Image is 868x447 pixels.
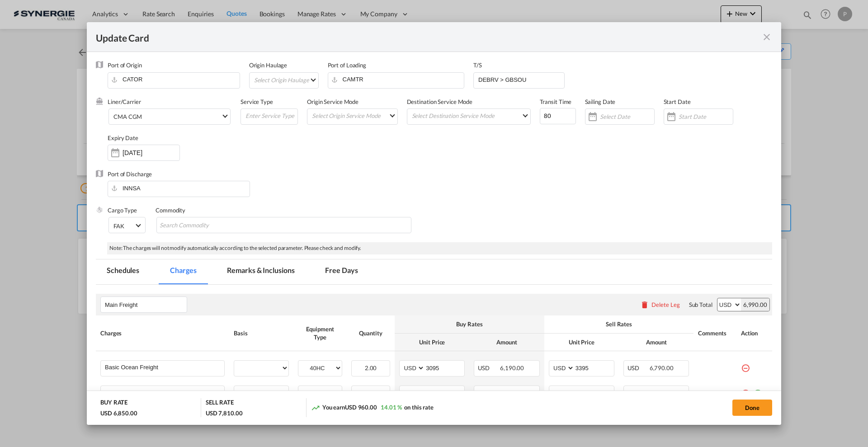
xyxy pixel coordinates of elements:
th: Action [736,315,772,351]
label: Commodity [156,207,185,214]
label: Origin Service Mode [307,98,359,105]
div: Quantity [351,329,390,337]
th: Unit Price [395,334,469,351]
input: Search Commodity [160,218,242,233]
span: USD 960.00 [345,404,377,411]
md-input-container: 14 free days [101,386,224,400]
span: USD [627,364,648,372]
span: USD [478,364,499,372]
div: SELL RATE [206,398,234,409]
input: 3395 [575,361,614,374]
input: Enter Port of Discharge [112,181,250,195]
md-input-container: Basic Ocean Freight [101,361,224,374]
div: Buy Rates [399,320,540,328]
md-icon: icon-minus-circle-outline red-400-fg [741,360,750,369]
input: Enter T/S [477,73,564,86]
span: 200.00 [650,390,669,397]
input: 50 [425,386,464,400]
md-tab-item: Free Days [314,259,368,284]
label: Port of Loading [328,61,367,69]
div: Basis [234,329,289,337]
span: 6,790.00 [650,364,674,372]
label: Sailing Date [585,98,616,105]
th: Unit Price [544,334,619,351]
md-pagination-wrapper: Use the left and right arrow keys to navigate between tabs [96,259,378,284]
div: USD 7,810.00 [206,409,243,417]
md-select: Select Cargo type: FAK [108,217,146,233]
md-icon: icon-minus-circle-outline red-400-fg [741,386,750,395]
div: 6,990.00 [741,298,769,311]
button: Done [732,400,772,416]
input: Enter Port of Origin [112,73,240,86]
md-tab-item: Remarks & Inclusions [216,259,305,284]
div: Equipment Type [298,325,342,341]
input: Charge Name [105,386,224,400]
input: 3095 [425,361,464,374]
span: 2.00 [365,364,377,372]
md-chips-wrap: Chips container with autocompletion. Enter the text area, type text to search, and then use the u... [156,217,411,233]
md-select: Select Origin Haulage [253,73,318,87]
md-tab-item: Charges [159,259,207,284]
input: 100 [575,386,614,400]
md-select: Select Origin Service Mode [311,109,397,122]
span: 6,190.00 [500,364,524,372]
label: Transit Time [540,98,572,105]
md-tab-item: Schedules [96,259,150,284]
div: BUY RATE [100,398,127,409]
md-icon: icon-delete [640,300,649,309]
span: 100.00 [500,390,519,397]
label: Port of Origin [108,61,142,69]
div: Update Card [96,31,761,42]
label: Cargo Type [108,207,137,214]
div: USD 6,850.00 [100,409,137,417]
div: FAK [113,222,124,230]
input: Enter Port of Loading [332,73,464,86]
div: You earn on this rate [311,403,434,413]
div: Sell Rates [549,320,689,328]
label: Start Date [664,98,691,105]
input: Enter Service Type [245,109,297,122]
th: Amount [469,334,544,351]
div: Charges [100,329,225,337]
span: USD [627,390,648,397]
select: per equipment [234,361,288,375]
input: Expiry Date [123,149,179,156]
span: 2.00 [365,390,377,397]
input: 0 [540,108,576,124]
div: CMA CGM [113,113,142,120]
md-icon: Add [707,386,723,401]
select: per equipment [234,386,288,400]
th: Amount [619,334,693,351]
md-dialog: Update Card Port ... [87,22,781,424]
label: Destination Service Mode [407,98,473,105]
span: USD [478,390,499,397]
input: Select Date [600,113,654,120]
label: T/S [473,61,482,69]
md-select: Select Destination Service Mode [411,109,530,122]
label: Port of Discharge [108,170,152,178]
label: Origin Haulage [249,61,288,69]
span: 14.01 % [381,404,402,411]
md-icon: icon-plus-circle-outline green-400-fg [753,386,762,395]
md-icon: Add [707,360,723,376]
div: Sub Total [689,301,712,309]
input: Charge Name [105,361,224,374]
th: Comments [693,315,736,351]
md-icon: icon-close fg-AAA8AD m-0 pointer [761,32,772,42]
md-select: Select Liner: CMA CGM [108,108,231,125]
input: Leg Name [105,298,187,311]
md-icon: icon-trending-up [311,403,320,412]
label: Service Type [241,98,273,105]
input: Start Date [679,113,733,120]
img: cargo.png [96,206,103,213]
div: Delete Leg [651,301,680,308]
div: Note: The charges will not modify automatically according to the selected parameter. Please check... [107,242,772,254]
button: Delete Leg [640,301,680,308]
label: Expiry Date [108,134,138,141]
label: Liner/Carrier [108,98,141,105]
